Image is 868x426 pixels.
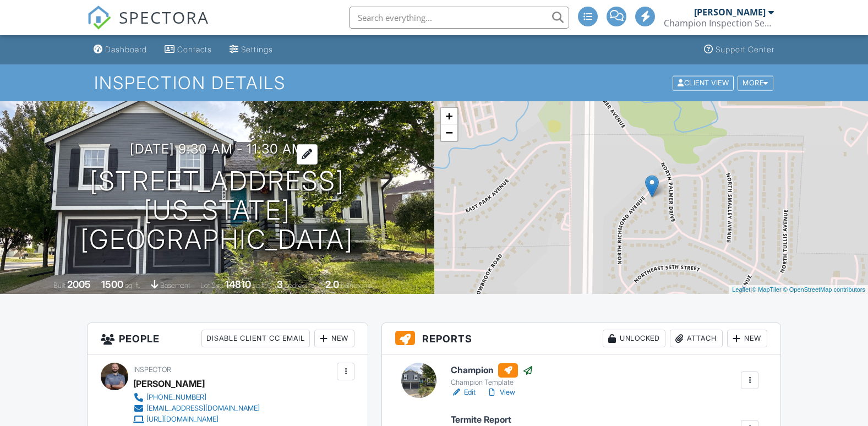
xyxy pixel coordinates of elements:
a: [EMAIL_ADDRESS][DOMAIN_NAME] [133,403,260,414]
div: 3 [277,278,283,290]
div: New [314,330,354,347]
img: The Best Home Inspection Software - Spectora [87,6,111,30]
div: 1500 [101,278,123,290]
h3: [DATE] 9:30 am - 11:30 am [130,141,304,156]
div: [PERSON_NAME] [133,375,205,392]
span: SPECTORA [119,6,209,29]
h3: Reports [382,323,780,354]
a: View [487,387,515,398]
div: 14810 [225,278,251,290]
span: bathrooms [341,281,372,290]
div: Support Center [716,45,774,54]
a: Support Center [700,40,779,60]
span: sq. ft. [125,281,140,290]
div: Client View [673,75,734,90]
a: © MapTiler [752,286,782,293]
span: sq.ft. [253,281,266,290]
div: 2005 [67,278,91,290]
h1: [STREET_ADDRESS] [US_STATE][GEOGRAPHIC_DATA] [18,167,417,254]
div: 2.0 [325,278,339,290]
div: Champion Inspection Services [664,18,774,29]
a: [URL][DOMAIN_NAME] [133,414,260,425]
div: [PHONE_NUMBER] [146,393,206,402]
a: Settings [225,40,277,60]
span: Lot Size [200,281,223,290]
div: [PERSON_NAME] [694,7,766,18]
div: Unlocked [603,330,665,347]
span: bedrooms [285,281,315,290]
span: Inspector [133,365,171,374]
a: Champion Champion Template [451,363,533,387]
div: [URL][DOMAIN_NAME] [146,415,219,424]
div: Attach [670,330,723,347]
a: Contacts [160,40,216,60]
div: [EMAIL_ADDRESS][DOMAIN_NAME] [146,404,260,413]
input: Search everything... [349,7,569,29]
a: [PHONE_NUMBER] [133,392,260,403]
a: Zoom out [441,124,457,141]
div: Disable Client CC Email [201,330,310,347]
span: basement [160,281,190,290]
a: Zoom in [441,108,457,124]
a: © OpenStreetMap contributors [783,286,865,293]
span: Built [53,281,65,290]
div: Contacts [177,45,212,54]
h1: Inspection Details [94,73,774,92]
div: | [729,285,868,294]
div: New [727,330,767,347]
a: Edit [451,387,476,398]
div: More [738,75,773,90]
div: Settings [241,45,273,54]
h6: Termite Report [451,415,585,425]
a: SPECTORA [87,15,209,38]
div: Dashboard [105,45,147,54]
a: Client View [672,78,736,86]
a: Leaflet [732,286,750,293]
h6: Champion [451,363,533,378]
h3: People [88,323,368,354]
a: Dashboard [89,40,151,60]
div: Champion Template [451,378,533,387]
